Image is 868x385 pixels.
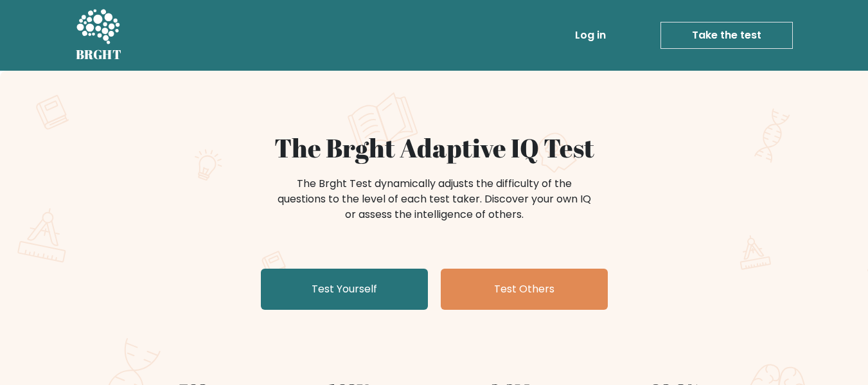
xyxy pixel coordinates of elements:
[441,269,608,310] a: Test Others
[570,22,611,48] a: Log in
[76,47,122,62] h5: BRGHT
[274,176,595,222] div: The Brght Test dynamically adjusts the difficulty of the questions to the level of each test take...
[261,269,428,310] a: Test Yourself
[121,132,748,163] h1: The Brght Adaptive IQ Test
[76,5,122,66] a: BRGHT
[660,22,793,49] a: Take the test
